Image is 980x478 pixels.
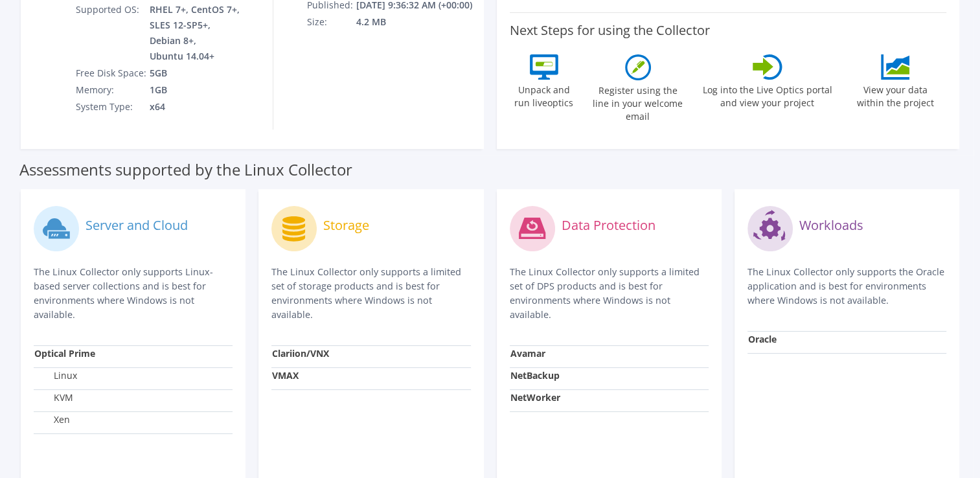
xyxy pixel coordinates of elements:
label: Next Steps for using the Collector [510,23,710,38]
td: RHEL 7+, CentOS 7+, SLES 12-SP5+, Debian 8+, Ubuntu 14.04+ [149,1,242,65]
label: Assessments supported by the Linux Collector [19,163,352,176]
strong: Oracle [748,333,777,345]
td: x64 [149,98,242,115]
label: Storage [323,219,369,232]
p: The Linux Collector only supports Linux-based server collections and is best for environments whe... [34,265,233,322]
p: The Linux Collector only supports a limited set of DPS products and is best for environments wher... [510,265,709,322]
label: View your data within the project [849,80,942,109]
td: Supported OS: [75,1,149,65]
td: 4.2 MB [356,14,478,30]
label: Server and Cloud [85,219,188,232]
label: Linux [34,369,77,382]
p: The Linux Collector only supports a limited set of storage products and is best for environments ... [271,265,470,322]
label: Unpack and run liveoptics [514,80,574,109]
strong: VMAX [272,369,299,381]
td: Free Disk Space: [75,65,149,82]
label: Workloads [799,219,863,232]
label: Data Protection [562,219,655,232]
td: Memory: [75,82,149,98]
strong: Optical Prime [34,347,95,359]
strong: Clariion/VNX [272,347,329,359]
td: 1GB [149,82,242,98]
p: The Linux Collector only supports the Oracle application and is best for environments where Windo... [747,265,946,308]
label: Log into the Live Optics portal and view your project [702,80,833,109]
td: Size: [306,14,356,30]
td: System Type: [75,98,149,115]
td: 5GB [149,65,242,82]
strong: NetBackup [510,369,560,381]
label: Register using the line in your welcome email [589,80,687,123]
strong: Avamar [510,347,545,359]
label: KVM [34,391,73,404]
label: Xen [34,413,70,426]
strong: NetWorker [510,391,560,404]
